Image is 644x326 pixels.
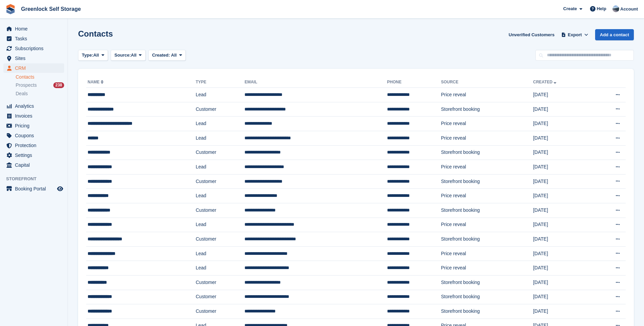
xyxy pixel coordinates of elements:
[15,121,56,130] span: Pricing
[196,117,244,131] td: Lead
[78,29,113,38] h1: Contacts
[148,50,186,61] button: Created: All
[533,131,592,145] td: [DATE]
[244,77,387,88] th: Email
[15,111,56,121] span: Invoices
[441,117,533,131] td: Price reveal
[16,90,64,97] a: Deals
[15,44,56,53] span: Subscriptions
[533,261,592,276] td: [DATE]
[196,246,244,261] td: Lead
[533,102,592,117] td: [DATE]
[560,29,590,40] button: Export
[387,77,441,88] th: Phone
[3,44,64,53] a: menu
[78,50,108,61] button: Type: All
[506,29,557,40] a: Unverified Customers
[82,52,93,59] span: Type:
[16,74,64,80] a: Contacts
[16,90,28,97] span: Deals
[15,34,56,43] span: Tasks
[533,88,592,102] td: [DATE]
[563,5,577,12] span: Create
[15,101,56,111] span: Analytics
[15,131,56,140] span: Coupons
[441,290,533,304] td: Storefront booking
[533,246,592,261] td: [DATE]
[441,218,533,232] td: Price reveal
[15,24,56,34] span: Home
[533,174,592,189] td: [DATE]
[196,145,244,160] td: Customer
[441,88,533,102] td: Price reveal
[595,29,634,40] a: Add a contact
[3,111,64,121] a: menu
[196,77,244,88] th: Type
[53,82,64,88] div: 238
[15,160,56,170] span: Capital
[3,34,64,43] a: menu
[3,160,64,170] a: menu
[196,102,244,117] td: Customer
[3,24,64,34] a: menu
[16,82,37,88] span: Prospects
[15,184,56,193] span: Booking Portal
[3,141,64,150] a: menu
[620,6,638,13] span: Account
[3,131,64,140] a: menu
[441,102,533,117] td: Storefront booking
[441,232,533,247] td: Storefront booking
[568,32,582,38] span: Export
[6,176,68,182] span: Storefront
[441,145,533,160] td: Storefront booking
[597,5,606,12] span: Help
[15,150,56,160] span: Settings
[441,304,533,319] td: Storefront booking
[196,304,244,319] td: Customer
[15,54,56,63] span: Sites
[3,54,64,63] a: menu
[196,218,244,232] td: Lead
[3,101,64,111] a: menu
[441,246,533,261] td: Price reveal
[196,203,244,218] td: Customer
[93,52,99,59] span: All
[441,131,533,145] td: Price reveal
[441,189,533,203] td: Price reveal
[196,275,244,290] td: Customer
[131,52,137,59] span: All
[111,50,146,61] button: Source: All
[171,53,177,58] span: All
[15,63,56,73] span: CRM
[533,218,592,232] td: [DATE]
[533,160,592,175] td: [DATE]
[15,141,56,150] span: Protection
[441,160,533,175] td: Price reveal
[18,3,84,15] a: Greenlock Self Storage
[441,174,533,189] td: Storefront booking
[114,52,131,59] span: Source:
[441,261,533,276] td: Price reveal
[16,82,64,89] a: Prospects 238
[196,160,244,175] td: Lead
[533,117,592,131] td: [DATE]
[196,232,244,247] td: Customer
[152,53,170,58] span: Created:
[5,4,16,14] img: stora-icon-8386f47178a22dfd0bd8f6a31ec36ba5ce8667c1dd55bd0f319d3a0aa187defe.svg
[441,275,533,290] td: Storefront booking
[196,88,244,102] td: Lead
[3,63,64,73] a: menu
[612,5,619,12] img: Jamie Hamilton
[196,189,244,203] td: Lead
[3,121,64,130] a: menu
[533,145,592,160] td: [DATE]
[196,261,244,276] td: Lead
[196,174,244,189] td: Customer
[196,131,244,145] td: Lead
[533,290,592,304] td: [DATE]
[533,80,558,84] a: Created
[533,304,592,319] td: [DATE]
[3,150,64,160] a: menu
[3,184,64,193] a: menu
[533,203,592,218] td: [DATE]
